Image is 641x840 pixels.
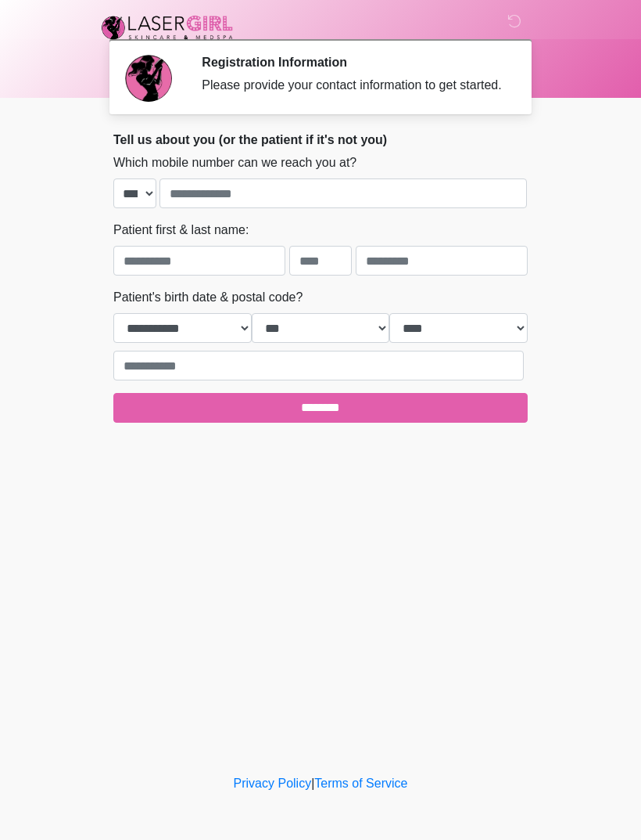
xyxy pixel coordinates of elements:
img: Laser Girl Med Spa LLC Logo [98,12,237,43]
label: Patient's birth date & postal code? [113,288,303,307]
label: Patient first & last name: [113,221,249,240]
h2: Registration Information [202,55,504,70]
a: Privacy Policy [234,777,312,790]
img: Agent Avatar [125,55,172,102]
a: Terms of Service [314,777,407,790]
a: | [311,777,314,790]
h2: Tell us about you (or the patient if it's not you) [113,132,528,147]
label: Which mobile number can we reach you at? [113,153,356,172]
div: Please provide your contact information to get started. [202,76,504,95]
